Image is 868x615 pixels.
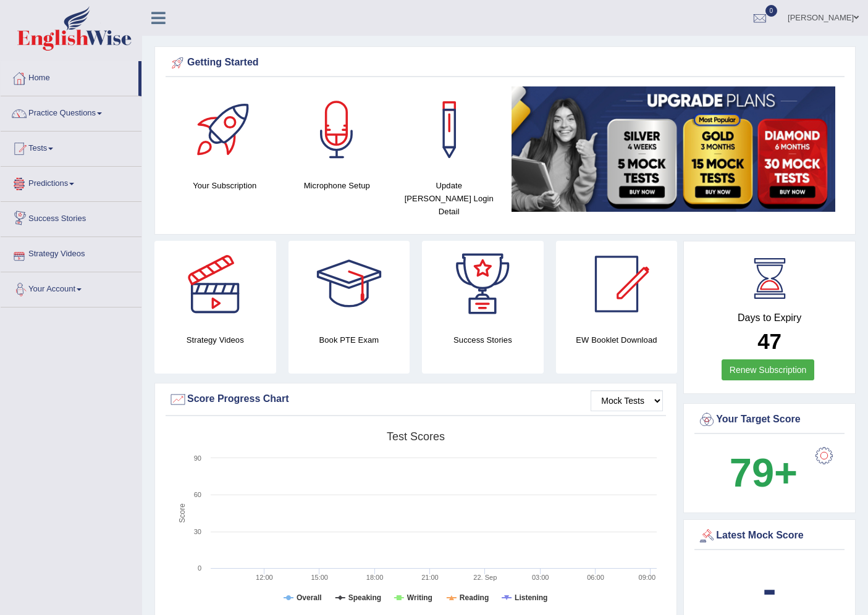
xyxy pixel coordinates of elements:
[1,202,141,233] a: Success Stories
[198,564,201,572] text: 0
[1,96,141,127] a: Practice Questions
[256,574,273,581] text: 12:00
[194,491,201,498] text: 60
[460,593,489,602] tspan: Reading
[169,54,841,72] div: Getting Started
[1,167,141,198] a: Predictions
[697,527,841,545] div: Latest Mock Score
[194,528,201,535] text: 30
[194,454,201,462] text: 90
[765,5,778,17] span: 0
[311,574,328,581] text: 15:00
[287,179,387,192] h4: Microphone Setup
[512,86,836,212] img: small5.jpg
[639,574,656,581] text: 09:00
[399,179,499,218] h4: Update [PERSON_NAME] Login Detail
[1,61,138,92] a: Home
[587,574,604,581] text: 06:00
[722,359,815,380] a: Renew Subscription
[1,132,141,162] a: Tests
[169,390,663,409] div: Score Progress Chart
[422,333,544,346] h4: Success Stories
[556,333,678,346] h4: EW Booklet Download
[407,593,432,602] tspan: Writing
[289,333,410,346] h4: Book PTE Exam
[730,450,798,495] b: 79+
[763,566,777,611] b: -
[154,333,276,346] h4: Strategy Videos
[178,503,187,523] tspan: Score
[1,272,141,303] a: Your Account
[473,574,497,581] tspan: 22. Sep
[297,593,322,602] tspan: Overall
[1,237,141,268] a: Strategy Videos
[697,411,841,429] div: Your Target Score
[532,574,549,581] text: 03:00
[421,574,439,581] text: 21:00
[697,312,841,324] h4: Days to Expiry
[348,593,381,602] tspan: Speaking
[387,430,445,443] tspan: Test scores
[757,329,782,353] b: 47
[515,593,547,602] tspan: Listening
[175,179,275,192] h4: Your Subscription
[366,574,384,581] text: 18:00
